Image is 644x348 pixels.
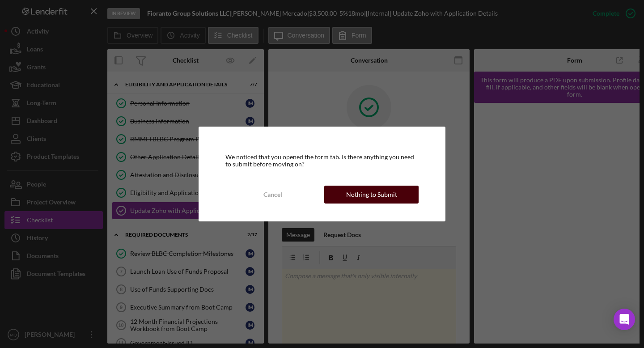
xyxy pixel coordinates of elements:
div: Open Intercom Messenger [614,309,635,330]
button: Nothing to Submit [324,186,419,204]
button: Cancel [225,186,320,204]
div: We noticed that you opened the form tab. Is there anything you need to submit before moving on? [225,153,419,168]
div: Nothing to Submit [346,186,397,204]
div: Cancel [263,186,282,204]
